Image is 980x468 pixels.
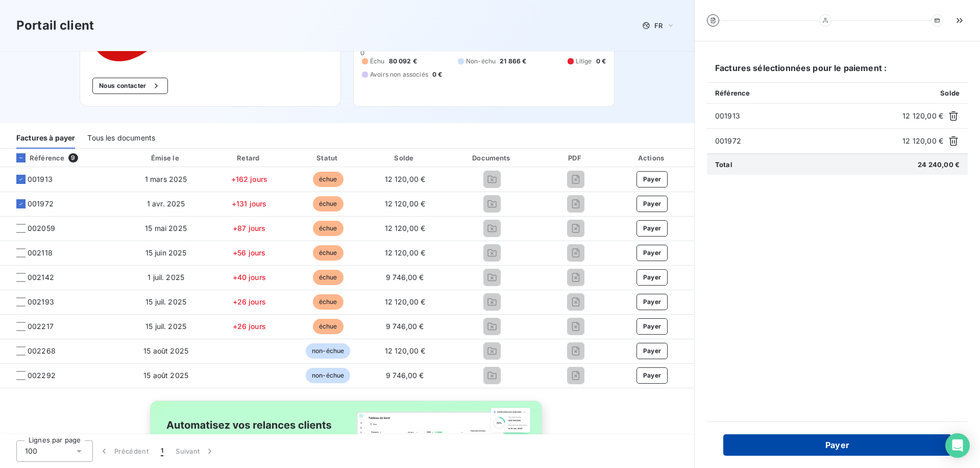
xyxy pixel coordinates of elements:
button: Payer [636,294,668,310]
span: 15 juin 2025 [145,248,187,257]
span: échue [313,270,344,285]
span: 24 240,00 € [918,160,960,169]
span: 12 120,00 € [385,175,426,183]
span: 15 août 2025 [143,346,188,355]
button: Payer [636,171,668,188]
span: 12 120,00 € [902,136,943,146]
span: échue [313,245,344,261]
span: +131 jours [232,199,267,208]
span: 15 juil. 2025 [145,297,186,306]
div: Documents [445,153,540,163]
span: 002292 [28,370,56,381]
div: Solde [369,153,441,163]
div: Référence [8,153,64,162]
div: Statut [291,153,365,163]
span: 002059 [28,223,55,233]
span: +26 jours [233,322,266,331]
button: 1 [155,440,169,462]
span: 002193 [28,297,54,307]
button: Payer [636,196,668,212]
span: 15 août 2025 [143,371,188,380]
button: Suivant [169,440,221,462]
span: +56 jours [233,248,265,257]
span: échue [313,172,344,187]
span: +40 jours [233,273,266,282]
span: 0 € [596,57,606,66]
button: Payer [636,220,668,237]
span: échue [313,319,344,334]
span: 21 866 € [500,57,526,66]
span: 9 746,00 € [386,273,424,282]
span: 12 120,00 € [385,199,426,208]
span: 0 € [432,70,442,79]
button: Payer [723,434,951,456]
button: Payer [636,269,668,286]
span: 0 [360,49,364,57]
span: Avoirs non associés [370,70,428,79]
h6: Factures sélectionnées pour le paiement : [707,62,968,82]
span: Référence [715,89,750,97]
div: Tous les documents [87,127,155,149]
span: 15 mai 2025 [145,224,187,232]
span: 12 120,00 € [385,346,426,355]
span: non-échue [306,368,350,383]
span: 002118 [28,248,53,258]
span: 1 avr. 2025 [147,199,185,208]
span: 1 juil. 2025 [148,273,184,282]
span: 1 mars 2025 [145,175,187,183]
span: échue [313,221,344,236]
span: 15 juil. 2025 [145,322,186,331]
span: Litige [576,57,592,66]
h3: Portail client [16,16,94,35]
span: 80 092 € [389,57,417,66]
span: 12 120,00 € [902,111,943,121]
span: échue [313,196,344,212]
span: 9 746,00 € [386,322,424,331]
span: 001972 [715,136,898,146]
span: 12 120,00 € [385,297,426,306]
div: Factures à payer [16,127,75,149]
span: 12 120,00 € [385,224,426,232]
span: 9 746,00 € [386,371,424,380]
span: non-échue [306,343,350,359]
span: 002268 [28,346,56,356]
button: Payer [636,318,668,335]
span: 9 [68,153,78,162]
div: PDF [544,153,608,163]
div: Émise le [125,153,207,163]
div: Actions [612,153,692,163]
span: 100 [25,446,37,456]
span: échue [313,294,344,310]
div: Retard [211,153,287,163]
span: 002142 [28,272,54,283]
span: Non-échu [466,57,496,66]
button: Nous contacter [92,78,168,94]
span: Échu [370,57,385,66]
button: Payer [636,343,668,359]
span: +162 jours [231,175,268,183]
span: 1 [161,446,163,456]
span: FR [654,21,663,30]
span: 12 120,00 € [385,248,426,257]
span: 002217 [28,321,54,332]
button: Payer [636,245,668,261]
span: 001913 [715,111,898,121]
button: Précédent [93,440,155,462]
span: +26 jours [233,297,266,306]
span: +87 jours [233,224,265,232]
span: 001972 [28,199,54,209]
span: Solde [940,89,960,97]
span: Total [715,160,732,169]
button: Payer [636,367,668,384]
span: 001913 [28,174,53,184]
div: Open Intercom Messenger [945,433,970,458]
